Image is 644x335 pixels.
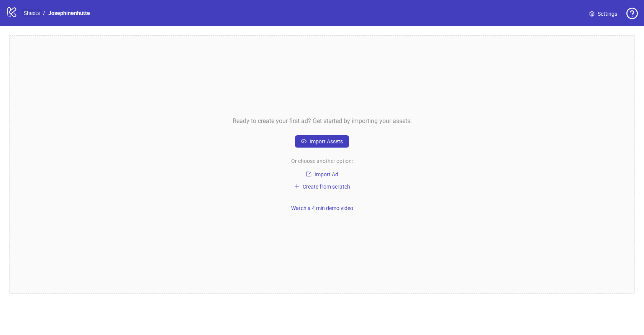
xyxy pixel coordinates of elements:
span: setting [589,11,595,16]
button: Create from scratch [291,182,353,191]
span: Create from scratch [303,184,350,190]
span: Settings [598,10,617,18]
button: Import Ad [295,170,349,179]
span: Watch a 4 min demo video [291,205,353,211]
span: Ready to create your first ad? Get started by importing your assets: [233,116,412,126]
span: Import Assets [310,138,343,145]
span: plus [294,184,300,189]
a: Josephinenhütte [47,9,92,17]
span: Or choose another option: [291,157,353,165]
button: Import Assets [295,135,349,148]
li: / [43,9,45,17]
a: Settings [583,8,623,20]
a: Sheets [22,9,41,17]
span: import [306,171,311,177]
span: question-circle [626,8,638,19]
span: cloud-upload [301,138,306,144]
span: Import Ad [315,171,338,177]
button: Watch a 4 min demo video [288,204,356,213]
